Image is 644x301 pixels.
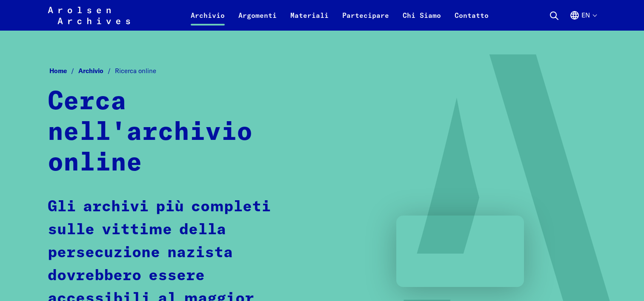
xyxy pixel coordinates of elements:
span: Ricerca online [115,67,156,75]
a: Archivio [184,10,232,31]
a: Contatto [448,10,495,31]
button: Inglese, selezione della lingua [570,10,596,31]
a: Materiali [283,10,335,31]
a: Chi Siamo [396,10,448,31]
nav: Primario [184,5,495,26]
strong: Cerca nell'archivio online [48,89,252,176]
font: En [581,11,590,19]
a: Home [49,67,78,75]
a: Archivio [78,67,115,75]
nav: Pangrattato [48,65,596,78]
a: Argomenti [232,10,283,31]
a: Partecipare [335,10,396,31]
